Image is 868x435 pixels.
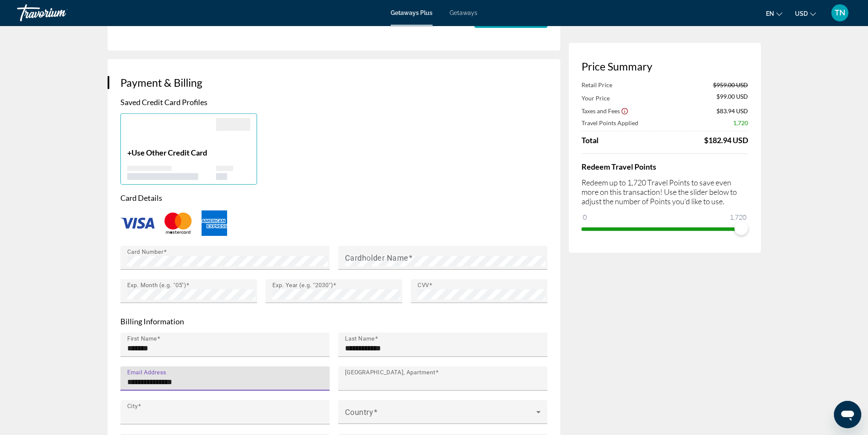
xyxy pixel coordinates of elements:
[127,402,138,409] mat-label: City
[582,94,610,102] span: Your Price
[582,107,620,115] span: Taxes and Fees
[582,60,748,73] h3: Price Summary
[795,10,808,17] span: USD
[766,7,782,20] button: Change language
[582,227,748,229] ngx-slider: ngx-slider
[132,148,207,157] span: Use Other Credit Card
[582,135,599,145] span: Total
[795,7,816,20] button: Change currency
[450,9,477,16] a: Getaways
[120,97,547,107] p: Saved Credit Card Profiles
[734,221,748,235] span: ngx-slider
[834,401,861,428] iframe: Button to launch messaging window
[835,9,845,17] span: TN
[272,281,333,288] mat-label: Exp. Year (e.g. "2030")
[161,209,195,237] img: MAST.svg
[713,81,748,88] span: $959.00 USD
[345,407,374,416] mat-label: Country
[582,106,628,115] button: Show Taxes and Fees breakdown
[728,212,748,222] span: 1,720
[704,135,748,145] div: $182.94 USD
[120,217,155,229] img: VISA.svg
[345,368,435,375] mat-label: [GEOGRAPHIC_DATA], Apartment
[621,107,628,115] button: Show Taxes and Fees disclaimer
[202,210,227,236] img: AMEX.svg
[766,10,774,17] span: en
[582,178,748,206] p: Redeem up to 1,720 Travel Points to save even more on this transaction! Use the slider below to a...
[829,4,851,22] button: User Menu
[716,93,748,102] span: $99.00 USD
[120,317,547,326] p: Billing Information
[127,248,164,255] mat-label: Card Number
[127,335,157,341] mat-label: First Name
[582,81,612,88] span: Retail Price
[17,2,102,24] a: Travorium
[733,119,748,126] span: 1,720
[120,76,547,89] h3: Payment & Billing
[582,162,748,171] h4: Redeem Travel Points
[345,335,375,341] mat-label: Last Name
[582,119,638,126] span: Travel Points Applied
[716,107,748,115] span: $83.94 USD
[582,212,588,222] span: 0
[345,253,409,262] mat-label: Cardholder Name
[418,281,429,288] mat-label: CVV
[120,193,547,203] p: Card Details
[127,281,186,288] mat-label: Exp. Month (e.g. "05")
[127,148,216,157] p: +
[127,368,166,375] mat-label: Email Address
[391,9,433,16] a: Getaways Plus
